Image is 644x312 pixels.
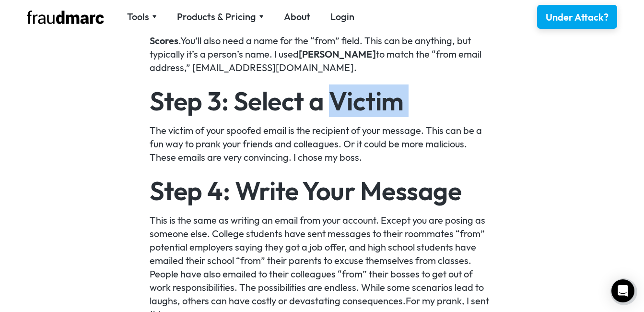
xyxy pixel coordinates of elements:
h2: Step 4: Write Your Message [150,178,494,204]
a: Login [330,10,354,24]
div: Open Intercom Messenger [611,279,634,302]
a: Under Attack? [537,5,617,29]
h2: Step 3: Select a Victim [150,88,494,114]
a: About [284,10,310,24]
p: The victim of your spoofed email is the recipient of your message. This can be a fun way to prank... [150,124,494,164]
div: Products & Pricing [177,10,256,24]
a: Understanding [PERSON_NAME]’s Email Security Scores [150,21,488,47]
a: [PERSON_NAME] [299,48,376,60]
div: Products & Pricing [177,10,264,24]
div: Tools [127,10,157,24]
div: Tools [127,10,149,24]
div: Under Attack? [546,11,609,24]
